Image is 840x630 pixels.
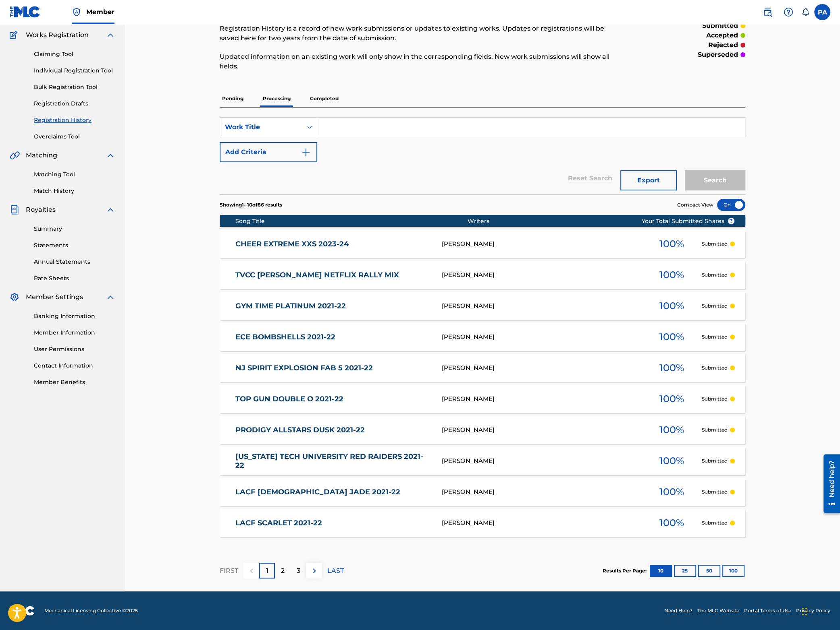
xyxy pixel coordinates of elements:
span: ? [728,218,734,224]
a: Individual Registration Tool [34,66,115,75]
img: help [784,7,793,17]
iframe: Resource Center [817,450,840,517]
p: Submitted [702,488,728,496]
span: Your Total Submitted Shares [642,217,735,225]
a: Rate Sheets [34,274,115,283]
p: Submitted [702,364,728,372]
img: Royalties [10,205,19,215]
span: Royalties [26,205,56,215]
p: Showing 1 - 10 of 86 results [220,201,282,209]
div: [PERSON_NAME] [441,487,641,497]
button: Export [620,170,677,190]
a: Banking Information [34,312,115,320]
div: Drag [802,599,807,624]
img: expand [106,292,115,302]
p: Registration History is a record of new work submissions or updates to existing works. Updates or... [220,24,624,43]
a: User Permissions [34,345,115,353]
p: Submitted [702,271,728,279]
a: NJ SPIRIT EXPLOSION FAB 5 2021-22 [235,364,430,373]
span: 100 % [659,454,684,468]
button: 10 [650,565,672,577]
p: Processing [260,90,293,107]
span: 100 % [659,237,684,251]
a: Summary [34,225,115,233]
div: [PERSON_NAME] [441,333,641,342]
span: Member Settings [26,292,83,302]
a: [US_STATE] TECH UNIVERSITY RED RAIDERS 2021-22 [235,452,430,470]
span: 100 % [659,330,684,344]
a: TOP GUN DOUBLE O 2021-22 [235,395,430,404]
p: accepted [706,31,738,40]
p: Completed [308,90,341,107]
a: TVCC [PERSON_NAME] NETFLIX RALLY MIX [235,271,430,280]
a: Matching Tool [34,170,115,179]
a: Contact Information [34,361,115,370]
div: Writers [467,217,667,225]
p: Updated information on an existing work will only show in the corresponding fields. New work subm... [220,52,624,71]
div: [PERSON_NAME] [441,518,641,528]
p: submitted [702,21,738,31]
a: Portal Terms of Use [744,607,791,614]
span: 100 % [659,299,684,313]
span: 100 % [659,485,684,499]
div: [PERSON_NAME] [441,364,641,373]
form: Search Form [220,117,745,194]
button: Add Criteria [220,142,317,162]
p: 3 [297,566,300,576]
span: 100 % [659,423,684,437]
img: expand [106,30,115,40]
p: FIRST [220,566,238,576]
span: Compact View [677,201,713,209]
img: Matching [10,151,20,160]
div: [PERSON_NAME] [441,271,641,280]
p: Submitted [702,240,728,248]
div: Notifications [801,8,809,16]
a: Overclaims Tool [34,132,115,141]
img: Member Settings [10,292,19,302]
p: Submitted [702,395,728,403]
p: 1 [266,566,268,576]
p: 2 [281,566,285,576]
p: Submitted [702,426,728,434]
a: Public Search [759,4,776,20]
p: LAST [327,566,344,576]
a: Registration Drafts [34,99,115,108]
p: Submitted [702,457,728,465]
a: Member Benefits [34,378,115,386]
div: [PERSON_NAME] [441,456,641,466]
a: Statements [34,241,115,250]
div: Song Title [235,217,467,225]
div: [PERSON_NAME] [441,240,641,249]
a: Bulk Registration Tool [34,83,115,91]
p: Results Per Page: [603,567,649,574]
img: right [310,566,319,576]
button: 25 [674,565,696,577]
p: Submitted [702,302,728,310]
span: Works Registration [26,30,89,40]
a: Privacy Policy [796,607,830,614]
span: Mechanical Licensing Collective © 2025 [44,607,138,614]
a: LACF [DEMOGRAPHIC_DATA] JADE 2021-22 [235,487,430,497]
button: 50 [698,565,720,577]
span: 100 % [659,516,684,530]
a: LACF SCARLET 2021-22 [235,518,430,528]
div: Work Title [225,122,297,132]
p: rejected [708,40,738,50]
a: Registration History [34,116,115,124]
a: The MLC Website [697,607,739,614]
div: User Menu [814,4,830,20]
span: 100 % [659,392,684,406]
a: ECE BOMBSHELLS 2021-22 [235,333,430,342]
p: Submitted [702,333,728,341]
img: logo [10,606,35,616]
img: expand [106,151,115,160]
div: [PERSON_NAME] [441,395,641,404]
a: Match History [34,187,115,195]
p: Submitted [702,519,728,527]
a: Need Help? [664,607,692,614]
p: Pending [220,90,246,107]
img: MLC Logo [10,6,41,18]
a: Member Information [34,328,115,337]
button: 100 [722,565,744,577]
